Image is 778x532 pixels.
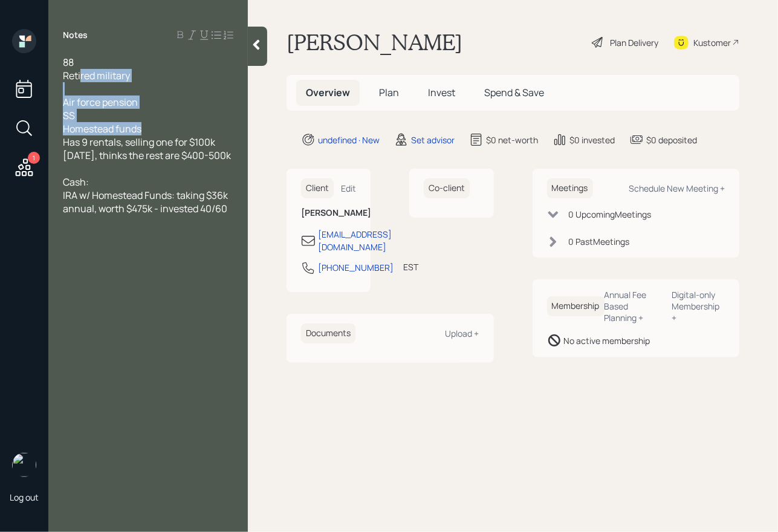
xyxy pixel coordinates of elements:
[428,86,455,99] span: Invest
[318,228,392,253] div: [EMAIL_ADDRESS][DOMAIN_NAME]
[63,96,231,162] span: Air force pension SS Homestead funds Has 9 rentals, selling one for $100k [DATE], thinks the rest...
[693,36,731,49] div: Kustomer
[629,183,725,194] div: Schedule New Meeting +
[63,56,130,82] span: 88 Retired military
[486,134,538,146] div: $0 net-worth
[379,86,399,99] span: Plan
[63,29,88,41] label: Notes
[301,208,356,218] h6: [PERSON_NAME]
[605,289,663,323] div: Annual Fee Based Planning +
[547,296,605,316] h6: Membership
[318,134,380,146] div: undefined · New
[610,36,658,49] div: Plan Delivery
[10,491,39,503] div: Log out
[569,235,630,248] div: 0 Past Meeting s
[569,208,652,221] div: 0 Upcoming Meeting s
[484,86,544,99] span: Spend & Save
[672,289,725,323] div: Digital-only Membership +
[63,175,230,215] span: Cash: IRA w/ Homestead Funds: taking $36k annual, worth $475k - invested 40/60
[564,334,650,347] div: No active membership
[301,178,334,198] h6: Client
[646,134,697,146] div: $0 deposited
[12,453,36,477] img: hunter_neumayer.jpg
[28,152,40,164] div: 1
[341,183,356,194] div: Edit
[569,134,615,146] div: $0 invested
[411,134,455,146] div: Set advisor
[424,178,470,198] h6: Co-client
[306,86,350,99] span: Overview
[287,29,462,56] h1: [PERSON_NAME]
[301,323,355,343] h6: Documents
[547,178,593,198] h6: Meetings
[446,328,479,339] div: Upload +
[318,261,394,274] div: [PHONE_NUMBER]
[403,261,418,273] div: EST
